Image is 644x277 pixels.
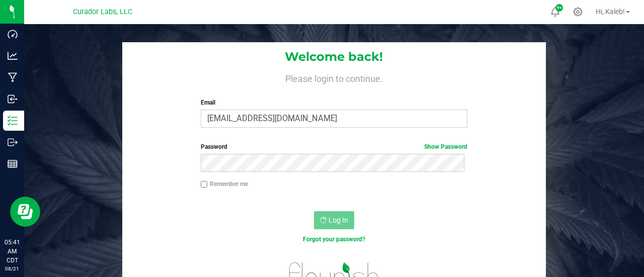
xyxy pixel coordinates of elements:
inline-svg: Inbound [8,94,18,104]
p: 08/21 [5,265,20,272]
a: Show Password [424,143,467,150]
h1: Welcome back! [122,50,545,63]
span: Password [201,143,227,150]
a: Forgot your password? [303,236,365,243]
inline-svg: Manufacturing [8,72,18,82]
inline-svg: Outbound [8,137,18,147]
label: Remember me [201,179,248,189]
input: Remember me [201,181,208,188]
label: Email [201,98,468,107]
h4: Please login to continue. [122,72,545,84]
span: Log In [329,216,348,224]
iframe: Resource center [10,197,40,227]
span: 9+ [557,6,561,10]
inline-svg: Inventory [8,116,18,126]
button: Log In [314,211,354,229]
div: Manage settings [572,7,584,17]
inline-svg: Reports [8,159,18,169]
span: Hi, Kaleb! [596,8,625,16]
inline-svg: Analytics [8,51,18,61]
span: Curador Labs, LLC [73,8,132,16]
p: 05:41 AM CDT [5,238,20,265]
inline-svg: Dashboard [8,29,18,39]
